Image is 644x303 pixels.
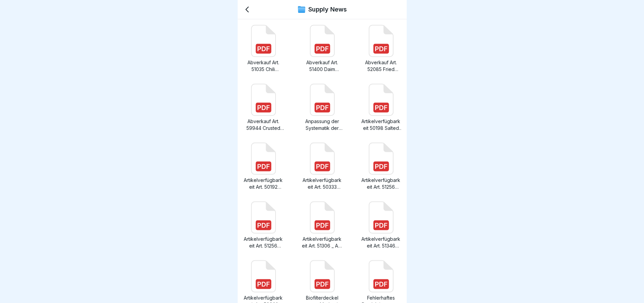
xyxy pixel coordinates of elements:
[243,118,284,132] p: Abverkauf Art. 59944 Crusted Cheese Buns & Art. 50112 Cheddar Käse Sauce - Supply News - BK Manag...
[361,59,401,73] p: Abverkauf Art. 52085 Fried Frickles - Supply News - BK Manager.pdf
[243,177,284,190] p: Artikelverfügbarkeit Art. 50192 Cornetto Schokosauce - Supply News - BK Manager.pdf
[361,236,401,249] p: Artikelverfügbarkeit Art. 51346 Ceasar Dressing & Art. 55306 Balsamico Dressing - Supply News - B...
[302,84,342,132] a: Anpassung der Systematik der Zuteilungen - Supply News - BK Manager.pdf
[243,201,284,249] a: Artikelverfügbarkeit Art. 51256 Western BBQ Sauce - Supply News - BK Manager.pdf
[302,118,342,132] p: Anpassung der Systematik der Zuteilungen - Supply News - BK Manager.pdf
[361,25,401,73] a: Abverkauf Art. 52085 Fried Frickles - Supply News - BK Manager.pdf
[302,25,342,73] a: Abverkauf Art. 51400 Daim Topping - Supply News - BK Manager.pdf
[361,142,401,190] a: Artikelverfügbarkeit Art. 51256 Western BBQ Sauce - Supply News - BK Manager.pdf
[243,25,284,73] a: Abverkauf Art. 51035 Chili Cheese Dip - Supply News - BK Manager.pdf
[361,177,401,190] p: Artikelverfügbarkeit Art. 51256 Western BBQ Sauce - Supply News - BK Manager.pdf
[361,118,401,132] p: Artikelverfügbarkeit 50198 Salted Caramel Sauce - Supply News - BK Manager.pdf
[302,177,342,190] p: Artikelverfügbarkeit Art. 50333 Cotton Candy - Supply News - BK Manager.pdf
[302,142,342,190] a: Artikelverfügbarkeit Art. 50333 Cotton Candy - Supply News - BK Manager.pdf
[243,59,284,73] p: Abverkauf Art. 51035 Chili Cheese Dip - Supply News - BK Manager.pdf
[361,84,401,132] a: Artikelverfügbarkeit 50198 Salted Caramel Sauce - Supply News - BK Manager.pdf
[361,201,401,249] a: Artikelverfügbarkeit Art. 51346 Ceasar Dressing & Art. 55306 Balsamico Dressing - Supply News - B...
[308,6,347,13] p: Supply News
[243,236,284,249] p: Artikelverfügbarkeit Art. 51256 Western BBQ Sauce - Supply News - BK Manager.pdf
[302,201,342,249] a: Artikelverfügbarkeit Art. 51306 _ Art. 55306 Balsamico Dressing - Supply News - BK Manager.pdf
[302,59,342,73] p: Abverkauf Art. 51400 Daim Topping - Supply News - BK Manager.pdf
[302,236,342,249] p: Artikelverfügbarkeit Art. 51306 _ Art. 55306 Balsamico Dressing - Supply News - BK Manager.pdf
[243,84,284,132] a: Abverkauf Art. 59944 Crusted Cheese Buns & Art. 50112 Cheddar Käse Sauce - Supply News - BK Manag...
[243,142,284,190] a: Artikelverfügbarkeit Art. 50192 Cornetto Schokosauce - Supply News - BK Manager.pdf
